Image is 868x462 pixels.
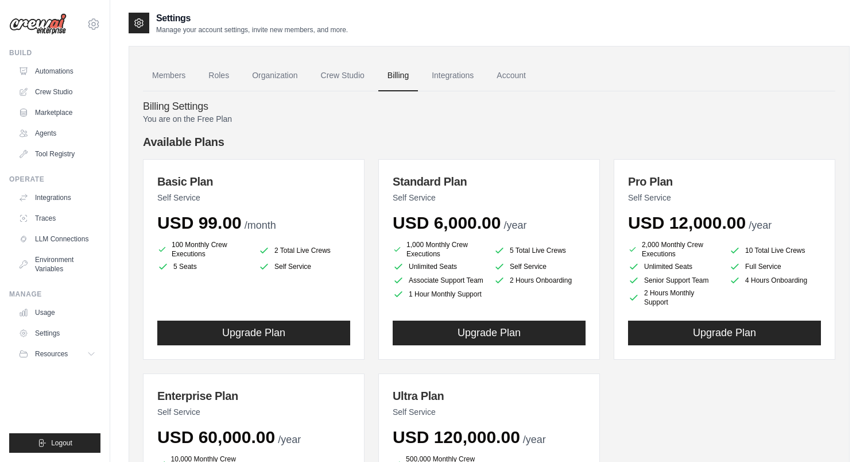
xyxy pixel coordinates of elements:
[628,174,821,190] h3: Pro Plan
[14,251,100,278] a: Environment Variables
[393,240,485,259] li: 1,000 Monthly Crew Executions
[749,220,772,231] span: /year
[628,240,720,259] li: 2,000 Monthly Crew Executions
[258,261,350,272] li: Self Service
[143,60,195,91] a: Members
[393,288,485,300] li: 1 Hour Monthly Support
[14,230,100,248] a: LLM Connections
[14,124,100,143] a: Agents
[393,406,586,418] p: Self Service
[393,388,586,404] h3: Ultra Plan
[157,174,350,190] h3: Basic Plan
[393,275,485,286] li: Associate Support Team
[729,275,821,286] li: 4 Hours Onboarding
[157,213,242,232] span: USD 99.00
[14,103,100,122] a: Marketplace
[14,188,100,207] a: Integrations
[729,261,821,272] li: Full Service
[9,175,100,184] div: Operate
[423,60,483,91] a: Integrations
[51,438,72,448] span: Logout
[157,428,275,446] span: USD 60,000.00
[14,324,100,342] a: Settings
[9,433,100,453] button: Logout
[143,113,835,125] p: You are on the Free Plan
[14,145,100,163] a: Tool Registry
[157,406,350,418] p: Self Service
[628,321,821,345] button: Upgrade Plan
[278,434,301,445] span: /year
[258,242,350,259] li: 2 Total Live Crews
[628,213,746,232] span: USD 12,000.00
[35,349,68,359] span: Resources
[393,321,586,345] button: Upgrade Plan
[156,11,348,25] h2: Settings
[157,240,249,259] li: 100 Monthly Crew Executions
[393,192,586,203] p: Self Service
[156,25,348,34] p: Manage your account settings, invite new members, and more.
[14,209,100,228] a: Traces
[523,434,546,445] span: /year
[157,261,249,272] li: 5 Seats
[9,13,67,35] img: Logo
[14,83,100,101] a: Crew Studio
[312,60,374,91] a: Crew Studio
[393,261,485,272] li: Unlimited Seats
[393,428,520,446] span: USD 120,000.00
[14,62,100,80] a: Automations
[628,192,821,203] p: Self Service
[628,288,720,307] li: 2 Hours Monthly Support
[243,60,307,91] a: Organization
[157,321,350,345] button: Upgrade Plan
[378,60,418,91] a: Billing
[494,261,586,272] li: Self Service
[143,101,835,113] h4: Billing Settings
[9,290,100,299] div: Manage
[157,388,350,404] h3: Enterprise Plan
[729,242,821,259] li: 10 Total Live Crews
[14,303,100,322] a: Usage
[199,60,238,91] a: Roles
[393,213,501,232] span: USD 6,000.00
[393,174,586,190] h3: Standard Plan
[628,261,720,272] li: Unlimited Seats
[494,275,586,286] li: 2 Hours Onboarding
[9,48,100,57] div: Build
[245,220,276,231] span: /month
[628,275,720,286] li: Senior Support Team
[503,220,526,231] span: /year
[14,345,100,363] button: Resources
[494,242,586,259] li: 5 Total Live Crews
[157,192,350,203] p: Self Service
[487,60,535,91] a: Account
[143,134,835,150] h4: Available Plans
